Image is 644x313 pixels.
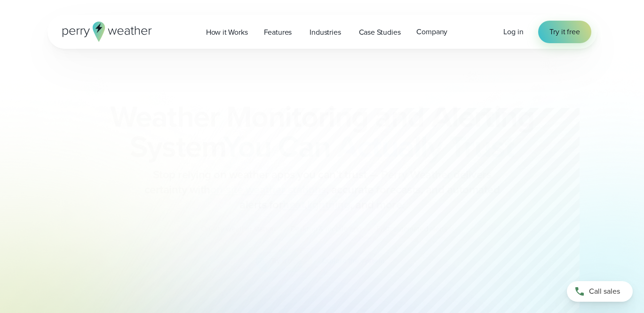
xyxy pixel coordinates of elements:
[538,21,591,43] a: Try it free
[206,27,248,38] span: How it Works
[310,27,341,38] span: Industries
[351,23,409,42] a: Case Studies
[503,26,523,38] a: Log in
[503,26,523,37] span: Log in
[359,27,401,38] span: Case Studies
[264,27,292,38] span: Features
[416,26,447,38] span: Company
[198,23,256,42] a: How it Works
[549,26,580,38] span: Try it free
[589,286,620,297] span: Call sales
[567,281,633,302] a: Call sales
